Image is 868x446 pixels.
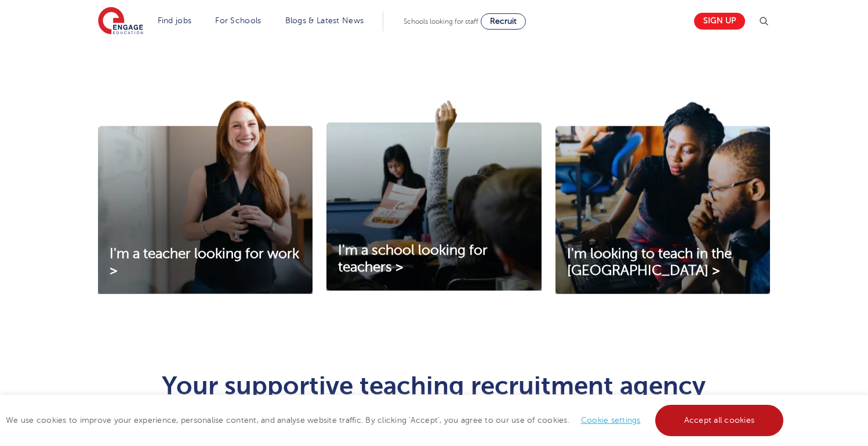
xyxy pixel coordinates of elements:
img: I'm a school looking for teachers [326,100,541,291]
a: Accept all cookies [655,405,784,436]
img: I'm looking to teach in the UK [555,100,770,294]
a: I'm a school looking for teachers > [326,242,541,276]
a: Blogs & Latest News [285,16,364,25]
span: We use cookies to improve your experience, personalise content, and analyse website traffic. By c... [6,416,786,425]
span: I'm a teacher looking for work > [110,246,299,278]
span: Recruit [490,17,517,26]
a: Cookie settings [581,416,641,425]
a: Sign up [694,13,745,30]
img: Engage Education [98,7,143,36]
a: Recruit [481,13,526,30]
span: Schools looking for staff [404,17,478,26]
img: I'm a teacher looking for work [98,100,313,294]
a: I'm looking to teach in the [GEOGRAPHIC_DATA] > [555,246,770,280]
a: I'm a teacher looking for work > [98,246,313,280]
a: For Schools [215,16,261,25]
h1: Your supportive teaching recruitment agency [150,373,718,398]
span: I'm looking to teach in the [GEOGRAPHIC_DATA] > [567,246,732,278]
a: Find jobs [158,16,192,25]
span: I'm a school looking for teachers > [338,242,488,275]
